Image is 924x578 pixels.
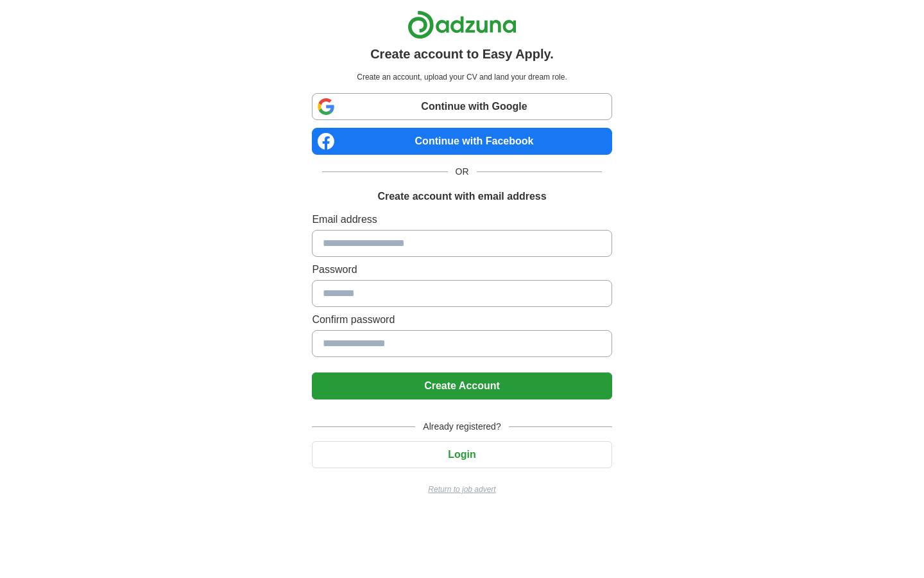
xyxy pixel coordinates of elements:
[407,10,517,39] img: Adzuna logo
[312,212,612,227] label: Email address
[370,44,554,64] h1: Create account to Easy Apply.
[448,165,477,179] span: OR
[314,71,609,83] p: Create an account, upload your CV and land your dream role.
[377,189,546,204] h1: Create account with email address
[312,93,612,120] a: Continue with Google
[312,262,612,277] label: Password
[312,484,612,495] a: Return to job advert
[415,420,508,433] span: Already registered?
[312,128,612,155] a: Continue with Facebook
[312,372,612,399] button: Create Account
[312,449,612,460] a: Login
[312,441,612,468] button: Login
[312,312,612,328] label: Confirm password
